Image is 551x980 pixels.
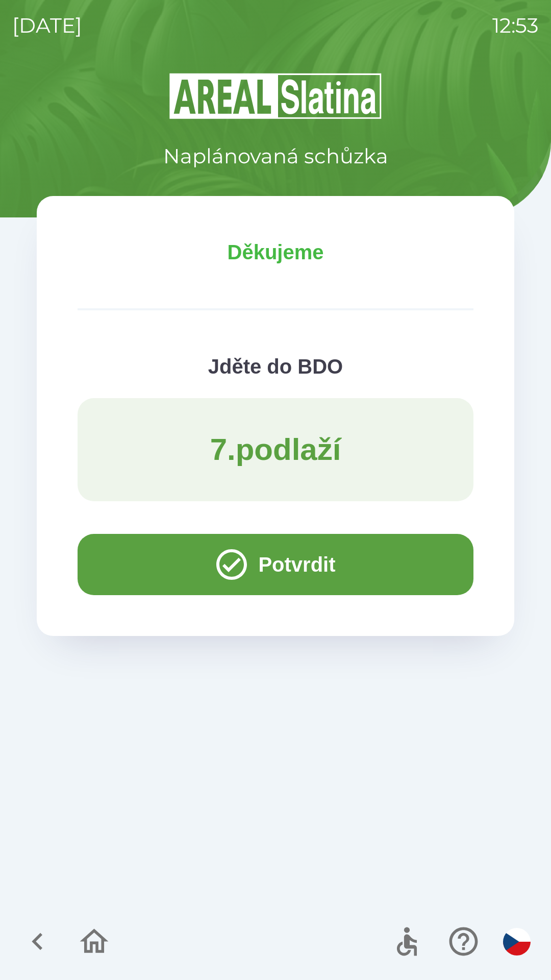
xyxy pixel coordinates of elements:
p: Děkujeme [78,237,473,267]
p: 12:53 [492,10,539,41]
p: Naplánovaná schůzka [163,141,388,171]
button: Potvrdit [78,534,473,595]
p: 7 . podlaží [210,431,341,469]
p: [DATE] [12,10,82,41]
p: Jděte do BDO [78,351,473,382]
img: cs flag [503,928,531,955]
img: Logo [37,71,514,120]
